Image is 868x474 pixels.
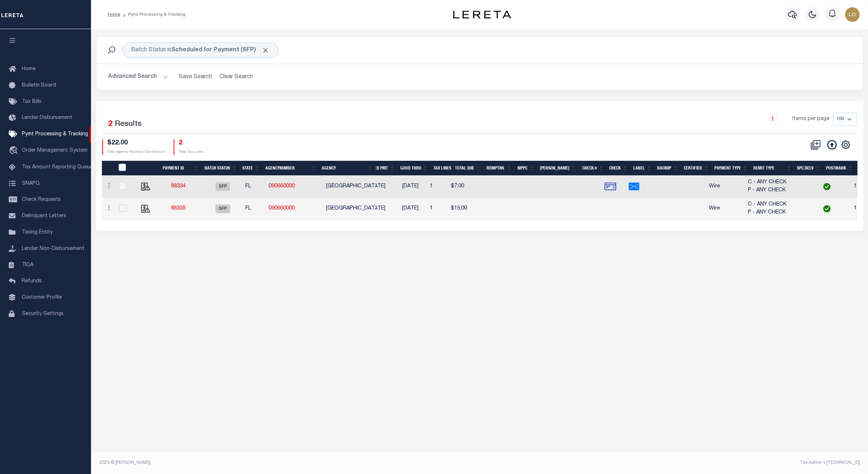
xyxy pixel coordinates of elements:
span: Delinquent Letters [22,214,66,219]
span: Home [22,67,36,72]
td: FL [242,176,266,198]
th: State: activate to sort column ascending [239,161,262,176]
th: Agency: activate to sort column ascending [319,161,375,176]
span: C - ANY CHECK P - ANY CHECK [748,180,786,193]
th: Good Thru: activate to sort column ascending [397,161,431,176]
a: 090660000 [269,184,295,189]
span: SFP [215,182,230,191]
h4: 2 [179,139,203,147]
td: [GEOGRAPHIC_DATA] [323,198,384,220]
th: PayeePmtBatchStatus [114,161,138,176]
li: Pymt Processing & Tracking [120,11,186,18]
th: Tax Lines [431,161,452,176]
img: Envelope.png [628,181,640,192]
span: Check Requests [22,197,61,202]
td: 1 [427,176,448,198]
button: Save Search [174,70,217,84]
img: check-icon-green.svg [823,205,831,212]
a: Home [108,12,120,17]
th: SCHED PMT: activate to sort column ascending [364,161,397,176]
img: svg+xml;base64,PHN2ZyB4bWxucz0iaHR0cDovL3d3dy53My5vcmcvMjAwMC9zdmciIHBvaW50ZXItZXZlbnRzPSJub25lIi... [845,7,860,22]
td: 1 [427,198,448,220]
button: Advanced Search [108,70,169,84]
img: check-icon-green.svg [823,183,831,190]
span: Click to Remove [262,47,269,54]
th: Rdmptns: activate to sort column ascending [484,161,515,176]
span: Customer Profile [22,295,62,300]
a: 88334 [171,184,186,189]
td: $7.00 [448,176,480,198]
span: Items per page [792,115,829,123]
th: Payment ID: activate to sort column ascending [152,161,201,176]
p: Total Tax Lines [179,150,203,155]
td: $15.00 [448,198,480,220]
th: Certified: activate to sort column ascending [681,161,712,176]
span: Taxing Entity [22,230,53,235]
span: Tax Bills [22,99,41,104]
td: FL [242,198,266,220]
div: Batch Status is [122,43,278,58]
th: Bill Fee: activate to sort column ascending [537,161,579,176]
th: Postmark: activate to sort column ascending [823,161,855,176]
td: [DATE] [394,198,427,220]
b: Scheduled for Payment (SFP) [171,47,269,53]
span: Refunds [22,279,42,284]
span: Wire [709,184,720,189]
span: Lender Disbursement [22,115,72,120]
a: 88335 [171,206,186,211]
span: TIQA [22,262,33,267]
th: Payment Type: activate to sort column ascending [712,161,750,176]
th: Check: activate to sort column ascending [606,161,630,176]
th: MPPC: activate to sort column ascending [514,161,537,176]
span: SNAPQ [22,181,40,186]
span: Tax Amount Reporting Queue [22,165,93,170]
h4: $22.00 [107,139,165,147]
th: AgencyNumber: activate to sort column ascending [262,161,319,176]
p: Total Agency Payment Due Amount [107,150,165,155]
i: travel_explore [9,146,20,156]
td: [DATE] [361,198,393,220]
td: [DATE] [394,176,427,198]
span: SFP [215,204,230,213]
span: 2 [108,120,112,128]
span: Pymt Processing & Tracking [22,132,88,137]
a: 090660000 [269,206,295,211]
th: Remit Type: activate to sort column ascending [750,161,794,176]
span: Lender Non-Disbursement [22,246,84,251]
img: logo-dark.svg [453,11,511,19]
a: 1 [769,115,777,123]
td: [GEOGRAPHIC_DATA] [323,176,384,198]
img: check-bank.png [605,181,616,192]
th: Total Due: activate to sort column ascending [452,161,484,176]
span: Security Settings [22,311,64,316]
span: C - ANY CHECK P - ANY CHECK [748,202,786,215]
span: Wire [709,206,720,211]
th: Check #: activate to sort column ascending [579,161,606,176]
th: Backup: activate to sort column ascending [654,161,681,176]
th: Label: activate to sort column ascending [630,161,654,176]
button: Clear Search [217,70,256,84]
td: [DATE] [361,176,393,198]
span: Order Management System [22,148,87,153]
label: Results [115,119,142,130]
th: Batch Status: activate to sort column ascending [201,161,239,176]
span: Bulletin Board [22,83,56,88]
th: Spc.Delv: activate to sort column ascending [794,161,823,176]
